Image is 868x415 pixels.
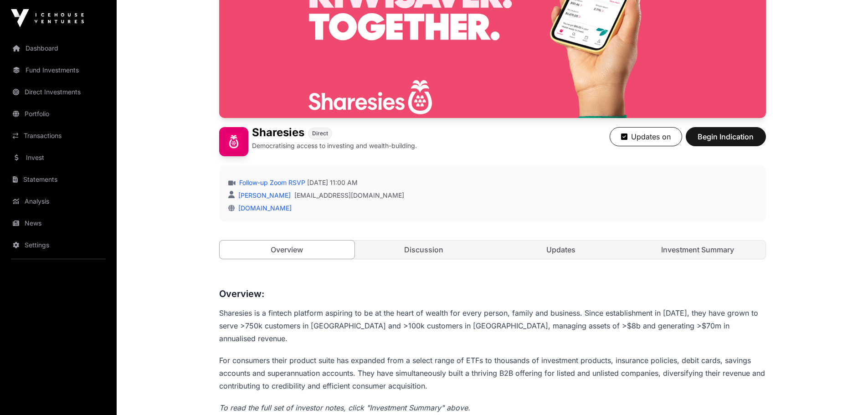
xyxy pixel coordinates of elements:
[220,241,765,259] nav: Tabs
[294,191,404,200] a: [EMAIL_ADDRESS][DOMAIN_NAME]
[219,354,766,392] p: For consumers their product suite has expanded from a select range of ETFs to thousands of invest...
[493,241,629,259] a: Updates
[356,241,492,259] a: Discussion
[7,38,109,58] a: Dashboard
[219,127,248,156] img: Sharesies
[235,204,292,212] a: [DOMAIN_NAME]
[307,178,358,187] span: [DATE] 11:00 AM
[7,169,109,190] a: Statements
[312,130,328,137] span: Direct
[252,141,417,150] p: Democratising access to investing and wealth-building.
[7,235,109,255] a: Settings
[7,213,109,233] a: News
[630,241,765,259] a: Investment Summary
[7,126,109,146] a: Transactions
[7,60,109,80] a: Fund Investments
[7,82,109,102] a: Direct Investments
[697,131,755,142] span: Begin Indication
[7,104,109,124] a: Portfolio
[219,240,355,259] a: Overview
[219,307,766,345] p: Sharesies is a fintech platform aspiring to be at the heart of wealth for every person, family an...
[236,191,291,199] a: [PERSON_NAME]
[686,136,766,145] a: Begin Indication
[686,127,766,146] button: Begin Indication
[11,9,84,27] img: Icehouse Ventures Logo
[237,178,305,187] a: Follow-up Zoom RSVP
[822,371,868,415] iframe: Chat Widget
[252,127,304,139] h1: Sharesies
[7,148,109,168] a: Invest
[610,127,682,146] button: Updates on
[219,287,766,301] h3: Overview:
[219,403,470,412] em: To read the full set of investor notes, click "Investment Summary" above.
[7,191,109,211] a: Analysis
